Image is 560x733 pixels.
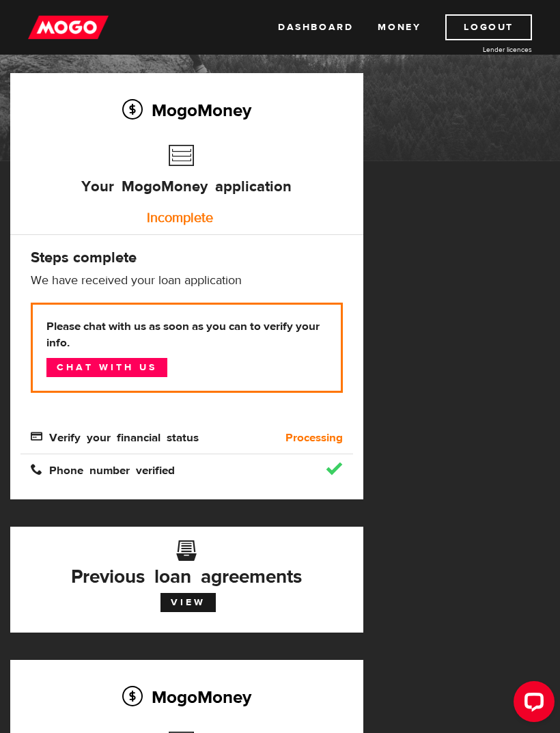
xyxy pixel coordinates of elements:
[503,676,560,733] iframe: LiveChat chat widget
[278,14,353,40] a: Dashboard
[31,430,199,442] span: Verify your financial status
[31,248,343,267] h4: Steps complete
[285,430,343,446] b: Processing
[28,14,109,40] img: mogo_logo-11ee424be714fa7cbb0f0f49df9e16ec.png
[31,463,175,475] span: Phone number verified
[378,14,421,40] a: Money
[24,204,336,232] div: Incomplete
[31,682,343,711] h2: MogoMoney
[46,318,327,351] b: Please chat with us as soon as you can to verify your info.
[430,44,532,55] a: Lender licences
[31,549,343,583] h3: Previous loan agreements
[160,593,216,612] a: View
[81,138,292,216] h3: Your MogoMoney application
[46,358,167,377] a: Chat with us
[31,96,343,124] h2: MogoMoney
[31,273,343,289] p: We have received your loan application
[445,14,532,40] a: Logout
